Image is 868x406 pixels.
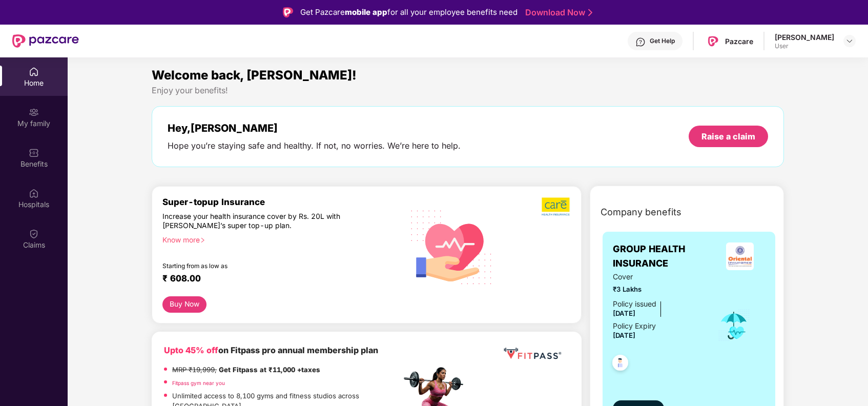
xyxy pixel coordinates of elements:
[635,37,646,47] img: svg+xml;base64,PHN2ZyBpZD0iSGVscC0zMngzMiIgeG1sbnM9Imh0dHA6Ly93d3cudzMub3JnLzIwMDAvc3ZnIiB3aWR0aD...
[345,7,387,17] strong: mobile app
[164,345,378,355] b: on Fitpass pro annual membership plan
[29,229,39,239] img: svg+xml;base64,PHN2ZyBpZD0iQ2xhaW0iIHhtbG5zPSJodHRwOi8vd3d3LnczLm9yZy8yMDAwL3N2ZyIgd2lkdGg9IjIwIi...
[650,37,675,45] div: Get Help
[542,197,571,216] img: b5dec4f62d2307b9de63beb79f102df3.png
[162,273,390,286] div: ₹ 608.00
[219,366,320,374] strong: Get Fitpass at ₹11,000 +taxes
[200,237,205,243] span: right
[300,6,518,18] div: Get Pazcare for all your employee benefits need
[775,32,834,42] div: [PERSON_NAME]
[162,197,401,207] div: Super-topup Insurance
[162,212,357,231] div: Increase your health insurance cover by Rs. 20L with [PERSON_NAME]’s super top-up plan.
[152,68,357,83] span: Welcome back, [PERSON_NAME]!
[726,242,754,270] img: insurerLogo
[601,205,681,219] span: Company benefits
[845,37,854,45] img: svg+xml;base64,PHN2ZyBpZD0iRHJvcGRvd24tMzJ4MzIiIHhtbG5zPSJodHRwOi8vd3d3LnczLm9yZy8yMDAwL3N2ZyIgd2...
[717,309,751,342] img: icon
[172,366,217,374] del: MRP ₹19,999,
[613,320,656,332] div: Policy Expiry
[164,345,218,355] b: Upto 45% off
[613,298,656,310] div: Policy issued
[168,140,461,151] div: Hope you’re staying safe and healthy. If not, no worries. We’re here to help.
[283,7,293,17] img: Logo
[613,331,635,339] span: [DATE]
[162,296,206,313] button: Buy Now
[613,284,704,295] span: ₹3 Lakhs
[162,262,357,269] div: Starting from as low as
[162,235,395,242] div: Know more
[152,85,783,96] div: Enjoy your benefits!
[525,7,589,18] a: Download Now
[502,344,563,363] img: fppp.png
[725,36,753,46] div: Pazcare
[608,352,633,377] img: svg+xml;base64,PHN2ZyB4bWxucz0iaHR0cDovL3d3dy53My5vcmcvMjAwMC9zdmciIHdpZHRoPSI0OC45NDMiIGhlaWdodD...
[701,131,755,142] div: Raise a claim
[706,34,720,49] img: Pazcare_Logo.png
[172,380,225,386] a: Fitpass gym near you
[29,67,39,77] img: svg+xml;base64,PHN2ZyBpZD0iSG9tZSIgeG1sbnM9Imh0dHA6Ly93d3cudzMub3JnLzIwMDAvc3ZnIiB3aWR0aD0iMjAiIG...
[588,7,592,18] img: Stroke
[168,122,461,134] div: Hey, [PERSON_NAME]
[775,42,834,50] div: User
[29,188,39,198] img: svg+xml;base64,PHN2ZyBpZD0iSG9zcGl0YWxzIiB4bWxucz0iaHR0cDovL3d3dy53My5vcmcvMjAwMC9zdmciIHdpZHRoPS...
[29,107,39,117] img: svg+xml;base64,PHN2ZyB3aWR0aD0iMjAiIGhlaWdodD0iMjAiIHZpZXdCb3g9IjAgMCAyMCAyMCIgZmlsbD0ibm9uZSIgeG...
[613,242,715,271] span: GROUP HEALTH INSURANCE
[613,271,704,282] span: Cover
[12,34,79,48] img: New Pazcare Logo
[613,309,635,317] span: [DATE]
[403,197,501,296] img: svg+xml;base64,PHN2ZyB4bWxucz0iaHR0cDovL3d3dy53My5vcmcvMjAwMC9zdmciIHhtbG5zOnhsaW5rPSJodHRwOi8vd3...
[29,148,39,158] img: svg+xml;base64,PHN2ZyBpZD0iQmVuZWZpdHMiIHhtbG5zPSJodHRwOi8vd3d3LnczLm9yZy8yMDAwL3N2ZyIgd2lkdGg9Ij...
